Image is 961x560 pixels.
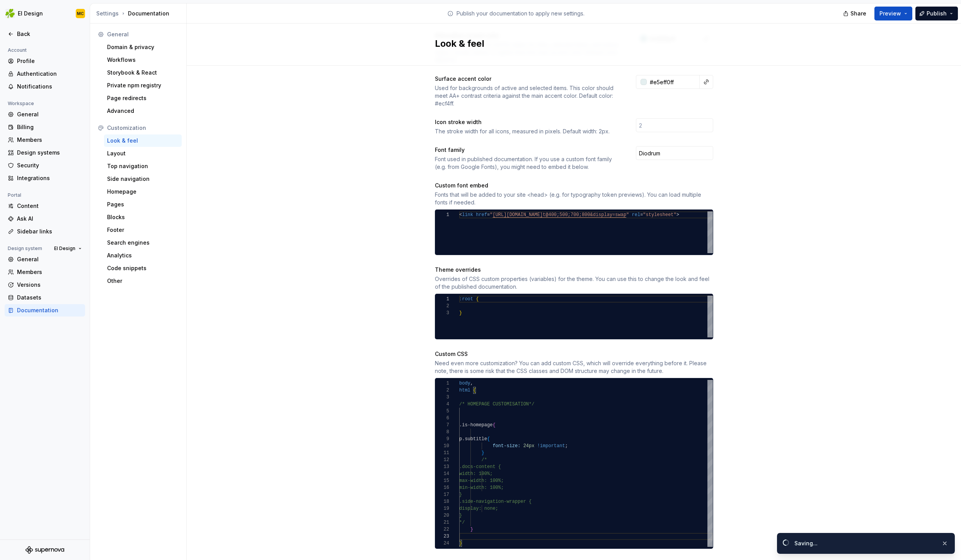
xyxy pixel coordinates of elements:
div: Customization [107,124,179,132]
span: } [459,310,462,316]
div: Custom CSS [435,350,713,358]
div: Code snippets [107,264,179,272]
a: Integrations [5,172,85,184]
a: Code snippets [104,262,182,274]
span: } [481,450,484,456]
a: Members [5,266,85,278]
div: Ask AI [17,215,82,223]
div: Advanced [107,107,179,115]
a: Layout [104,147,182,160]
div: Used for backgrounds of active and selected items. This color should meet AA+ contrast criteria a... [435,84,622,107]
div: Account [5,46,30,55]
div: Members [17,136,82,144]
div: Footer [107,226,179,234]
div: Page redirects [107,94,179,102]
div: Members [17,268,82,276]
a: Domain & privacy [104,41,182,53]
span: { [487,436,490,442]
div: 24 [435,540,449,547]
div: 7 [435,422,449,429]
div: 1 [435,380,449,387]
a: Storybook & React [104,66,182,79]
div: 23 [435,533,449,540]
span: /* HOMEPAGE CUSTOMISATION*/ [459,402,534,407]
div: 12 [435,456,449,463]
span: } [459,541,462,546]
button: Settings [96,10,119,17]
span: } [470,527,473,532]
div: Private npm registry [107,82,179,89]
a: Authentication [5,68,85,80]
span: max-width: 100%; [459,478,504,483]
div: 21 [435,519,449,526]
div: 13 [435,463,449,470]
a: Private npm registry [104,79,182,92]
div: Storybook & React [107,69,179,77]
a: Footer [104,224,182,236]
div: 1 [435,211,449,218]
div: 4 [435,401,449,408]
div: Workspace [5,99,37,108]
span: body [459,381,470,386]
span: t@400;500;700;800&display=swap [543,212,626,218]
span: .side-navigation-wrapper { [459,499,532,504]
span: width: 100%; [459,471,492,477]
span: < [459,212,462,218]
div: 3 [435,394,449,401]
a: Datasets [5,291,85,304]
a: Billing [5,121,85,133]
div: Font used in published documentation. If you use a custom font family (e.g. from Google Fonts), y... [435,155,622,171]
div: 9 [435,436,449,443]
div: Back [17,30,82,38]
a: Security [5,159,85,172]
a: Back [5,28,85,40]
span: min-width: 100%; [459,485,504,490]
span: :root [459,296,473,302]
div: 2 [435,387,449,394]
div: The stroke width for all icons, measured in pixels. Default width: 2px. [435,128,622,135]
div: Overrides of CSS custom properties (variables) for the theme. You can use this to change the look... [435,275,713,291]
div: 17 [435,491,449,498]
span: font-size: [492,443,520,449]
div: 2 [435,303,449,310]
a: Workflows [104,54,182,66]
span: Preview [879,10,901,17]
button: Preview [874,7,912,20]
a: General [5,108,85,121]
span: { [492,422,495,428]
span: EI Design [54,245,75,252]
div: Font family [435,146,622,154]
a: General [5,253,85,266]
div: 19 [435,505,449,512]
div: Fonts that will be added to your site <head> (e.g. for typography token previews). You can load m... [435,191,713,206]
div: Design system [5,244,45,253]
a: Documentation [5,304,85,317]
span: Share [850,10,866,17]
span: } [459,513,462,518]
button: EI DesignMC [2,5,88,22]
span: " [490,212,492,218]
div: Domain & privacy [107,43,179,51]
span: .is-homepage [459,422,492,428]
a: Sidebar links [5,225,85,238]
div: Security [17,162,82,169]
span: html [459,388,470,393]
a: Versions [5,279,85,291]
a: Search engines [104,237,182,249]
span: } [459,492,462,497]
div: General [107,31,179,38]
img: 56b5df98-d96d-4d7e-807c-0afdf3bdaefa.png [5,9,15,18]
div: Billing [17,123,82,131]
a: Supernova Logo [26,546,64,554]
div: Notifications [17,83,82,90]
div: Profile [17,57,82,65]
div: Side navigation [107,175,179,183]
div: MC [77,10,84,17]
input: 2 [636,118,713,132]
span: { [476,296,479,302]
span: .docs-content { [459,464,501,470]
span: 24px [523,443,534,449]
div: 8 [435,429,449,436]
input: Inter, Arial, sans-serif [636,146,713,160]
